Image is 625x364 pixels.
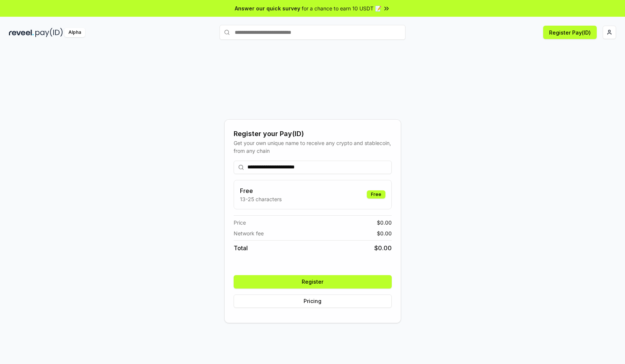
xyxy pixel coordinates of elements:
div: Get your own unique name to receive any crypto and stablecoin, from any chain [234,139,392,155]
span: $ 0.00 [377,229,392,237]
img: reveel_dark [9,28,34,37]
button: Register Pay(ID) [543,26,597,39]
h3: Free [240,186,282,195]
div: Free [367,190,385,199]
span: Network fee [234,229,264,237]
span: Answer our quick survey [235,4,300,12]
span: Price [234,219,246,226]
span: for a chance to earn 10 USDT 📝 [302,4,381,12]
img: pay_id [35,28,63,37]
div: Register your Pay(ID) [234,129,392,139]
span: $ 0.00 [374,244,392,252]
button: Register [234,275,392,289]
span: $ 0.00 [377,219,392,226]
p: 13-25 characters [240,195,282,203]
button: Pricing [234,294,392,308]
span: Total [234,244,248,252]
div: Alpha [64,28,85,37]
